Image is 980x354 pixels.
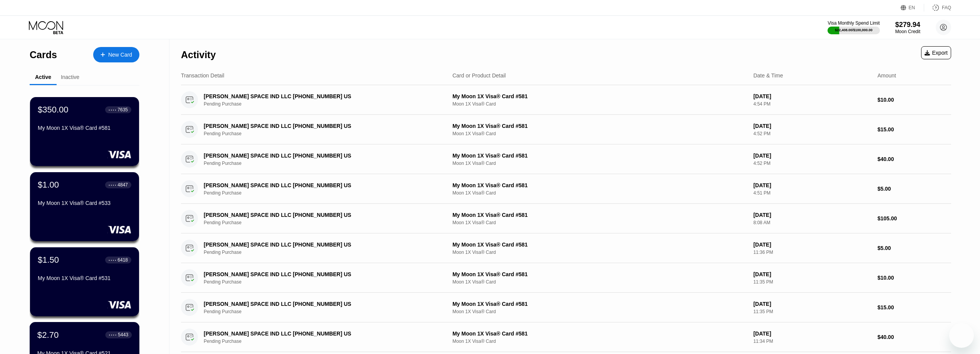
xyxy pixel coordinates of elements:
[878,97,951,103] div: $10.00
[942,5,951,10] div: FAQ
[753,339,871,344] div: 11:34 PM
[204,220,442,225] div: Pending Purchase
[909,5,915,10] div: EN
[878,304,951,310] div: $15.00
[109,334,117,336] div: ● ● ● ●
[753,250,871,255] div: 11:36 PM
[452,161,747,166] div: Moon 1X Visa® Card
[118,332,128,337] div: 5443
[109,109,116,111] div: ● ● ● ●
[37,330,59,340] div: $2.70
[452,309,747,314] div: Moon 1X Visa® Card
[452,242,747,248] div: My Moon 1X Visa® Card #581
[895,21,920,29] div: $279.94
[452,72,506,79] div: Card or Product Detail
[452,250,747,255] div: Moon 1X Visa® Card
[109,184,116,186] div: ● ● ● ●
[38,105,69,115] div: $350.00
[204,161,442,166] div: Pending Purchase
[452,182,747,188] div: My Moon 1X Visa® Card #581
[878,156,951,162] div: $40.00
[38,255,59,265] div: $1.50
[753,182,871,188] div: [DATE]
[38,180,59,190] div: $1.00
[181,293,951,322] div: [PERSON_NAME] SPACE IND LLC [PHONE_NUMBER] USPending PurchaseMy Moon 1X Visa® Card #581Moon 1X Vi...
[181,233,951,263] div: [PERSON_NAME] SPACE IND LLC [PHONE_NUMBER] USPending PurchaseMy Moon 1X Visa® Card #581Moon 1X Vi...
[181,204,951,233] div: [PERSON_NAME] SPACE IND LLC [PHONE_NUMBER] USPending PurchaseMy Moon 1X Visa® Card #581Moon 1X Vi...
[181,322,951,352] div: [PERSON_NAME] SPACE IND LLC [PHONE_NUMBER] USPending PurchaseMy Moon 1X Visa® Card #581Moon 1X Vi...
[452,331,747,337] div: My Moon 1X Visa® Card #581
[204,123,426,129] div: [PERSON_NAME] SPACE IND LLC [PHONE_NUMBER] US
[38,125,131,131] div: My Moon 1X Visa® Card #581
[753,161,871,166] div: 4:52 PM
[753,309,871,314] div: 11:35 PM
[181,49,216,60] div: Activity
[452,220,747,225] div: Moon 1X Visa® Card
[61,74,79,80] div: Inactive
[30,247,139,316] div: $1.50● ● ● ●6418My Moon 1X Visa® Card #531
[181,72,224,79] div: Transaction Detail
[878,334,951,340] div: $40.00
[828,20,879,26] div: Visa Monthly Spend Limit
[878,245,951,251] div: $5.00
[753,331,871,337] div: [DATE]
[753,190,871,196] div: 4:51 PM
[753,212,871,218] div: [DATE]
[109,259,116,261] div: ● ● ● ●
[204,309,442,314] div: Pending Purchase
[452,339,747,344] div: Moon 1X Visa® Card
[38,200,131,206] div: My Moon 1X Visa® Card #533
[181,263,951,293] div: [PERSON_NAME] SPACE IND LLC [PHONE_NUMBER] USPending PurchaseMy Moon 1X Visa® Card #581Moon 1X Vi...
[181,85,951,115] div: [PERSON_NAME] SPACE IND LLC [PHONE_NUMBER] USPending PurchaseMy Moon 1X Visa® Card #581Moon 1X Vi...
[878,186,951,192] div: $5.00
[452,190,747,196] div: Moon 1X Visa® Card
[204,182,426,188] div: [PERSON_NAME] SPACE IND LLC [PHONE_NUMBER] US
[753,101,871,107] div: 4:54 PM
[878,275,951,281] div: $10.00
[452,279,747,285] div: Moon 1X Visa® Card
[452,93,747,99] div: My Moon 1X Visa® Card #581
[753,279,871,285] div: 11:35 PM
[117,107,128,112] div: 7635
[828,20,879,34] div: Visa Monthly Spend Limit$22,408.00/$100,000.00
[753,220,871,225] div: 8:08 AM
[452,271,747,277] div: My Moon 1X Visa® Card #581
[93,47,139,62] div: New Card
[753,123,871,129] div: [DATE]
[452,301,747,307] div: My Moon 1X Visa® Card #581
[835,28,873,32] div: $22,408.00 / $100,000.00
[204,131,442,136] div: Pending Purchase
[30,172,139,241] div: $1.00● ● ● ●4847My Moon 1X Visa® Card #533
[452,212,747,218] div: My Moon 1X Visa® Card #581
[878,72,896,79] div: Amount
[452,153,747,159] div: My Moon 1X Visa® Card #581
[753,72,783,79] div: Date & Time
[204,271,426,277] div: [PERSON_NAME] SPACE IND LLC [PHONE_NUMBER] US
[204,250,442,255] div: Pending Purchase
[204,242,426,248] div: [PERSON_NAME] SPACE IND LLC [PHONE_NUMBER] US
[924,4,951,12] div: FAQ
[35,74,51,80] div: Active
[204,339,442,344] div: Pending Purchase
[204,93,426,99] div: [PERSON_NAME] SPACE IND LLC [PHONE_NUMBER] US
[204,190,442,196] div: Pending Purchase
[181,115,951,144] div: [PERSON_NAME] SPACE IND LLC [PHONE_NUMBER] USPending PurchaseMy Moon 1X Visa® Card #581Moon 1X Vi...
[117,257,128,263] div: 6418
[204,331,426,337] div: [PERSON_NAME] SPACE IND LLC [PHONE_NUMBER] US
[204,101,442,107] div: Pending Purchase
[901,4,924,12] div: EN
[108,52,132,58] div: New Card
[204,153,426,159] div: [PERSON_NAME] SPACE IND LLC [PHONE_NUMBER] US
[117,182,128,188] div: 4847
[878,215,951,221] div: $105.00
[753,131,871,136] div: 4:52 PM
[181,174,951,204] div: [PERSON_NAME] SPACE IND LLC [PHONE_NUMBER] USPending PurchaseMy Moon 1X Visa® Card #581Moon 1X Vi...
[452,123,747,129] div: My Moon 1X Visa® Card #581
[753,153,871,159] div: [DATE]
[181,144,951,174] div: [PERSON_NAME] SPACE IND LLC [PHONE_NUMBER] USPending PurchaseMy Moon 1X Visa® Card #581Moon 1X Vi...
[878,126,951,133] div: $15.00
[30,97,139,166] div: $350.00● ● ● ●7635My Moon 1X Visa® Card #581
[921,46,951,59] div: Export
[895,29,920,34] div: Moon Credit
